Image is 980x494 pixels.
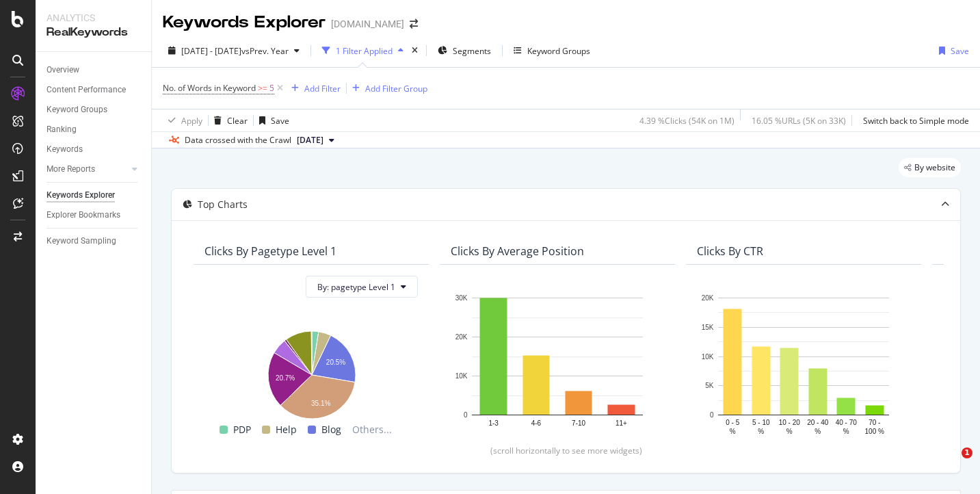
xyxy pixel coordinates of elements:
text: 1-3 [488,419,499,427]
div: Switch back to Simple mode [863,115,969,127]
div: Content Performance [47,83,126,97]
span: By: pagetype Level 1 [317,281,395,293]
a: Content Performance [47,83,142,97]
div: Explorer Bookmarks [47,208,120,222]
div: legacy label [899,158,961,177]
text: % [730,428,736,435]
button: Add Filter [286,80,341,96]
a: Keywords Explorer [47,188,142,203]
text: 4-6 [531,419,542,427]
text: 5 - 10 [752,419,770,426]
text: 10 - 20 [779,419,801,426]
a: Explorer Bookmarks [47,208,142,222]
text: 11+ [615,419,627,427]
button: Keyword Groups [508,40,596,62]
div: Save [271,115,289,127]
text: % [786,428,793,435]
text: 20K [702,294,714,302]
svg: A chart. [451,291,664,438]
text: 70 - [869,419,880,426]
button: Clear [209,109,248,131]
button: Save [254,109,289,131]
span: [DATE] - [DATE] [181,45,241,57]
text: 10K [702,353,714,361]
text: 20.5% [326,359,345,367]
span: Blog [321,421,341,438]
text: 0 [710,411,714,419]
div: Ranking [47,122,77,137]
text: 35.1% [311,400,330,408]
div: (scroll horizontally to see more widgets) [188,445,944,456]
div: 1 Filter Applied [336,45,393,57]
div: Data crossed with the Crawl [185,134,291,146]
div: Save [951,45,969,57]
text: % [843,428,849,435]
text: 5K [705,382,714,390]
div: Clear [227,115,248,127]
span: 2025 Aug. 15th [297,134,323,146]
div: times [409,44,421,57]
button: By: pagetype Level 1 [306,276,418,298]
text: 20 - 40 [807,419,829,426]
div: [DOMAIN_NAME] [331,17,404,31]
a: Keywords [47,142,142,157]
div: Analytics [47,11,140,25]
div: Clicks By CTR [697,244,763,258]
span: 1 [962,447,972,458]
div: Add Filter [304,83,341,94]
div: Clicks By Average Position [451,244,584,258]
iframe: Intercom live chat [933,447,966,480]
button: Save [933,40,969,62]
text: 0 [464,411,468,419]
div: Overview [47,63,79,77]
div: Keywords Explorer [163,11,326,34]
a: More Reports [47,162,128,177]
div: Keyword Groups [527,45,590,57]
div: RealKeywords [47,25,140,40]
div: Clicks By pagetype Level 1 [204,244,336,258]
div: Keywords Explorer [47,188,115,203]
span: No. of Words in Keyword [163,82,256,94]
span: vs Prev. Year [241,45,289,57]
text: 15K [702,324,714,331]
text: 20.7% [276,375,295,382]
button: [DATE] - [DATE]vsPrev. Year [163,40,305,62]
span: >= [258,82,267,94]
button: [DATE] [291,132,340,148]
div: 16.05 % URLs ( 5K on 33K ) [752,115,846,127]
svg: A chart. [204,324,418,421]
text: 30K [455,294,468,302]
svg: A chart. [697,291,910,438]
button: Switch back to Simple mode [858,109,969,131]
span: PDP [233,421,251,438]
button: Add Filter Group [347,80,427,96]
span: By website [914,164,955,172]
a: Overview [47,63,142,77]
div: Keyword Sampling [47,234,116,248]
div: Top Charts [198,198,248,211]
text: 100 % [865,428,884,435]
span: 5 [269,79,274,98]
text: % [815,428,821,435]
div: Apply [181,115,202,127]
div: More Reports [47,162,95,177]
button: Apply [163,109,202,131]
text: 0 - 5 [726,419,739,426]
div: Add Filter Group [365,83,427,94]
div: arrow-right-arrow-left [410,19,418,29]
a: Ranking [47,122,142,137]
text: 7-10 [572,419,585,427]
span: Help [276,421,297,438]
div: 4.39 % Clicks ( 54K on 1M ) [639,115,734,127]
span: Others... [347,421,397,438]
span: Segments [453,45,491,57]
button: Segments [432,40,496,62]
text: 40 - 70 [836,419,858,426]
div: Keywords [47,142,83,157]
a: Keyword Sampling [47,234,142,248]
text: 10K [455,372,468,380]
a: Keyword Groups [47,103,142,117]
